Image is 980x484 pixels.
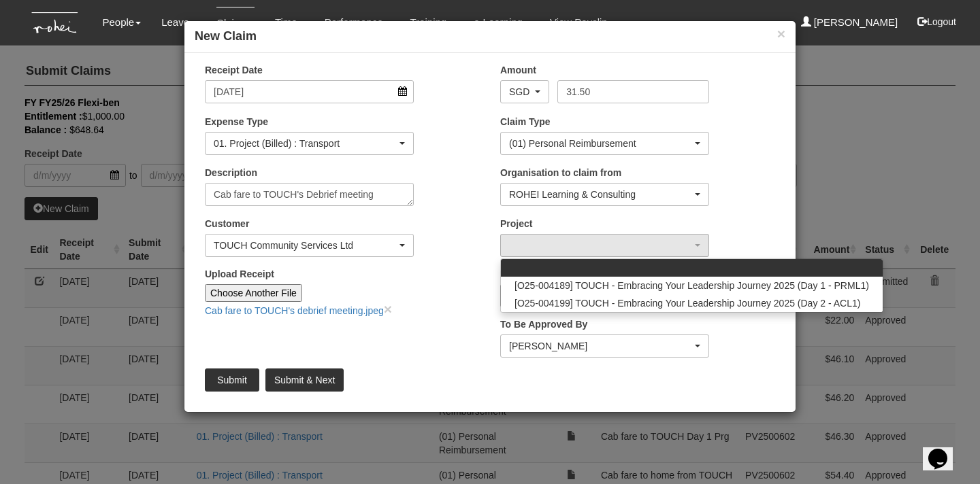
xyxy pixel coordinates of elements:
button: ROHEI Learning & Consulting [500,183,709,206]
button: 01. Project (Billed) : Transport [205,132,414,155]
div: SGD [509,85,532,99]
label: Expense Type [205,115,268,128]
label: Claim Type [500,115,551,128]
label: Receipt Date [205,63,263,77]
label: Amount [500,63,536,77]
div: TOUCH Community Services Ltd [214,239,397,252]
div: 01. Project (Billed) : Transport [214,137,397,150]
input: Choose Another File [205,284,302,302]
input: Submit [205,368,259,392]
div: [PERSON_NAME] [509,339,692,353]
button: Claribel Abadilla [500,334,709,358]
a: Cab fare to TOUCH's debrief meeting.jpeg [205,305,384,316]
label: Upload Receipt [205,267,274,281]
input: d/m/yyyy [205,80,414,103]
a: close [384,301,392,317]
input: Submit & Next [265,368,344,392]
label: Project [500,217,532,230]
b: New Claim [195,29,257,43]
button: SGD [500,80,549,103]
label: Description [205,166,257,179]
div: (01) Personal Reimbursement [509,137,692,150]
span: [O25-004199] TOUCH - Embracing Your Leadership Journey 2025 (Day 2 - ACL1) [514,296,860,310]
button: × [777,27,785,41]
label: Organisation to claim from [500,166,621,179]
iframe: chat widget [923,430,966,470]
button: TOUCH Community Services Ltd [205,234,414,257]
div: ROHEI Learning & Consulting [509,188,692,201]
label: To Be Approved By [500,317,587,331]
button: (01) Personal Reimbursement [500,132,709,155]
span: [O25-004189] TOUCH - Embracing Your Leadership Journey 2025 (Day 1 - PRML1) [514,279,869,292]
label: Customer [205,217,249,230]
